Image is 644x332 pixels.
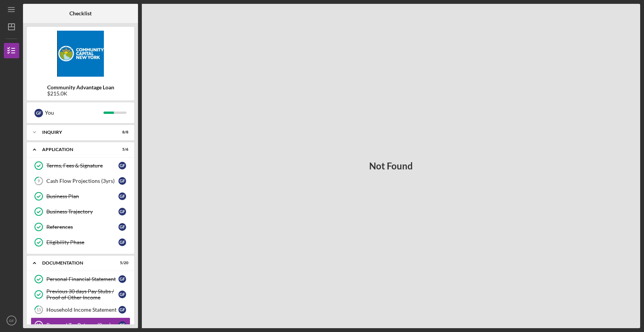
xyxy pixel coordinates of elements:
div: Business Plan [46,193,118,199]
div: G F [118,321,126,329]
div: Cash Flow Projections (3yrs) [46,178,118,184]
div: G F [118,192,126,200]
div: G F [118,275,126,283]
div: Eligibility Phase [46,239,118,245]
div: Previous 30 days Pay Stubs / Proof of Other Income [46,288,118,301]
div: Personal Financial Statement [46,276,118,282]
a: Terms, Fees & SignatureGF [31,158,130,173]
h3: Not Found [369,161,413,171]
a: Personal Financial StatementGF [31,271,130,287]
div: G F [118,177,126,185]
a: Previous 30 days Pay Stubs / Proof of Other IncomeGF [31,287,130,302]
div: G F [118,238,126,246]
div: G F [118,208,126,215]
div: References [46,224,118,230]
a: Eligibility PhaseGF [31,235,130,250]
div: G F [34,109,43,117]
div: G F [118,162,126,169]
button: GF [4,313,19,328]
tspan: 16 [36,323,41,327]
div: Household Income Statement [46,307,118,313]
div: G F [118,291,126,298]
div: Documentation [42,261,109,265]
div: Application [42,147,109,152]
div: 8 / 8 [115,130,128,135]
div: Terms, Fees & Signature [46,163,118,169]
a: 15Household Income StatementGF [31,302,130,317]
a: 9Cash Flow Projections (3yrs)GF [31,173,130,189]
div: Personal Tax Returns (2yrs) [46,322,118,328]
a: ReferencesGF [31,219,130,235]
tspan: 15 [36,307,41,312]
div: Business Trajectory [46,209,118,215]
b: Community Advantage Loan [47,84,114,90]
div: $215.0K [47,90,114,97]
img: Product logo [27,31,134,77]
div: Inquiry [42,130,109,135]
a: Business PlanGF [31,189,130,204]
div: 5 / 20 [115,261,128,265]
tspan: 9 [38,179,40,184]
text: GF [9,319,14,323]
b: Checklist [69,10,92,16]
div: 5 / 6 [115,147,128,152]
div: G F [118,306,126,314]
div: You [45,106,103,119]
a: Business TrajectoryGF [31,204,130,219]
div: G F [118,223,126,231]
